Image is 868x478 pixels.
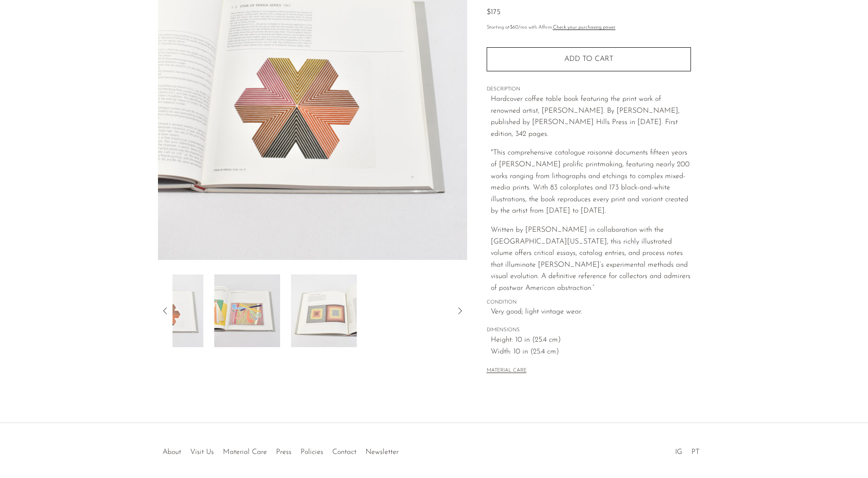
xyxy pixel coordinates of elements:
[163,448,181,456] a: About
[491,224,691,294] p: Written by [PERSON_NAME] in collaboration with the [GEOGRAPHIC_DATA][US_STATE], this richly illus...
[332,448,356,456] a: Contact
[491,94,691,140] p: Hardcover coffee table book featuring the print work of renowned artist, [PERSON_NAME]. By [PERSO...
[487,47,691,71] button: Add to cart
[158,441,403,458] ul: Quick links
[214,274,280,347] img: The Prints of Frank Stella
[138,274,203,347] img: The Prints of Frank Stella
[491,334,691,346] span: Height: 10 in (25.4 cm)
[487,368,527,374] button: MATERIAL CARE
[301,448,323,456] a: Policies
[491,147,691,217] p: "This comprehensive catalogue raisonné documents fifteen years of [PERSON_NAME] prolific printmak...
[291,274,357,347] img: The Prints of Frank Stella
[487,299,691,307] span: CONDITION
[510,25,518,30] span: $60
[675,448,682,456] a: IG
[487,326,691,334] span: DIMENSIONS
[564,55,613,63] span: Add to cart
[691,448,700,456] a: PT
[491,306,691,318] span: Very good; light vintage wear.
[276,448,291,456] a: Press
[487,9,500,16] span: $175
[190,448,214,456] a: Visit Us
[671,441,704,458] ul: Social Medias
[487,24,691,32] p: Starting at /mo with Affirm.
[487,85,691,94] span: DESCRIPTION
[553,25,616,30] a: Check your purchasing power - Learn more about Affirm Financing (opens in modal)
[223,448,267,456] a: Material Care
[491,346,691,358] span: Width: 10 in (25.4 cm)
